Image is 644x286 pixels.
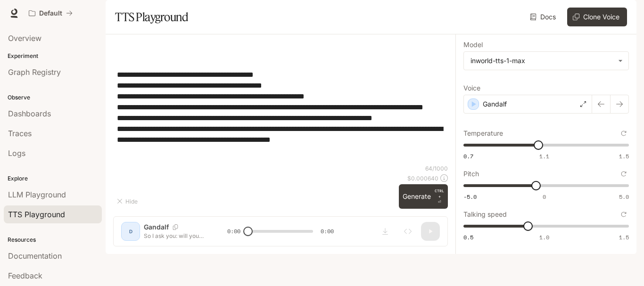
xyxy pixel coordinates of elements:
[463,41,483,48] p: Model
[619,209,629,220] button: Reset to default
[463,130,503,137] p: Temperature
[539,233,549,241] span: 1.0
[463,85,480,91] p: Voice
[619,169,629,179] button: Reset to default
[539,152,549,160] span: 1.1
[619,193,629,201] span: 5.0
[463,233,473,241] span: 0.5
[113,194,143,209] button: Hide
[39,9,62,17] p: Default
[464,52,628,70] div: inworld-tts-1-max
[619,233,629,241] span: 1.5
[483,99,507,109] p: Gandalf
[115,8,188,26] h1: TTS Playground
[543,193,546,201] span: 0
[567,8,627,26] button: Clone Voice
[619,128,629,139] button: Reset to default
[435,188,444,199] p: CTRL +
[528,8,560,26] a: Docs
[619,152,629,160] span: 1.5
[399,184,448,209] button: GenerateCTRL +⏎
[25,4,77,23] button: All workspaces
[463,211,507,218] p: Talking speed
[435,188,444,205] p: ⏎
[463,152,473,160] span: 0.7
[463,193,477,201] span: -5.0
[463,171,479,177] p: Pitch
[471,56,613,65] div: inworld-tts-1-max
